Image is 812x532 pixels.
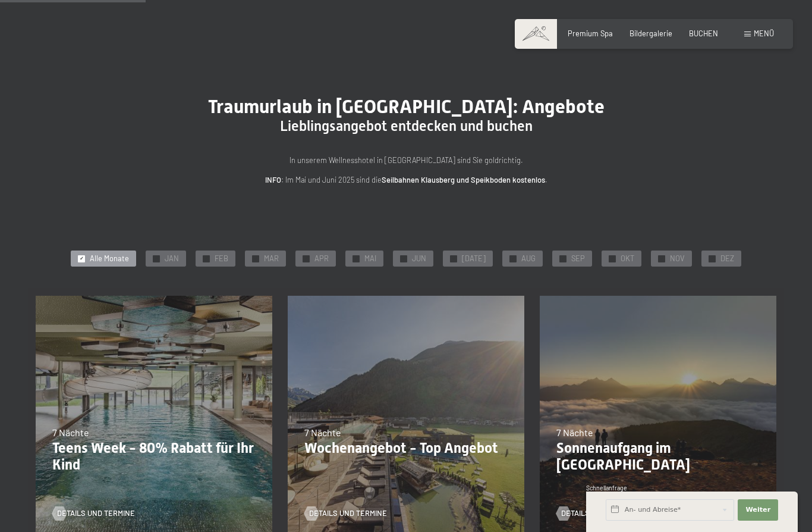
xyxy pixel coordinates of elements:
span: ✓ [511,255,515,262]
span: ✓ [204,255,209,262]
span: Traumurlaub in [GEOGRAPHIC_DATA]: Angebote [208,95,605,118]
span: Details und Termine [561,508,639,519]
span: JAN [165,254,179,264]
span: MAR [264,254,279,264]
span: SEP [571,254,585,264]
span: Lieblingsangebot entdecken und buchen [280,118,533,134]
span: [DATE] [462,254,486,264]
a: BUCHEN [689,29,718,38]
span: ✓ [304,255,309,262]
p: Teens Week - 80% Rabatt für Ihr Kind [52,440,256,474]
a: Details und Termine [52,508,135,519]
span: ✓ [254,255,258,262]
strong: INFO [265,175,281,184]
span: ✓ [354,255,358,262]
span: 7 Nächte [52,427,89,438]
span: OKT [621,254,634,264]
p: Wochenangebot - Top Angebot [304,440,508,457]
span: JUN [412,254,426,264]
span: 7 Nächte [556,427,593,438]
span: Menü [754,29,774,38]
button: Weiter [738,499,778,521]
span: Details und Termine [309,508,387,519]
span: Schnellanfrage [586,484,627,492]
span: Weiter [745,505,770,515]
strong: Seilbahnen Klausberg und Speikboden kostenlos [382,175,545,184]
a: Bildergalerie [630,29,672,38]
p: Sonnenaufgang im [GEOGRAPHIC_DATA] [556,440,760,474]
a: Premium Spa [568,29,613,38]
span: ✓ [402,255,406,262]
span: FEB [215,254,228,264]
span: Alle Monate [90,254,129,264]
span: Details und Termine [57,508,135,519]
span: ✓ [610,255,615,262]
span: ✓ [155,255,159,262]
span: APR [314,254,329,264]
span: ✓ [561,255,565,262]
span: ✓ [660,255,664,262]
a: Details und Termine [556,508,639,519]
p: In unserem Wellnesshotel in [GEOGRAPHIC_DATA] sind Sie goldrichtig. [168,154,644,166]
span: DEZ [720,254,734,264]
a: Details und Termine [304,508,387,519]
span: AUG [521,254,536,264]
span: 7 Nächte [304,427,341,438]
span: ✓ [452,255,456,262]
span: ✓ [710,255,715,262]
span: MAI [364,254,376,264]
span: ✓ [80,255,84,262]
span: NOV [670,254,685,264]
p: : Im Mai und Juni 2025 sind die . [168,174,644,186]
